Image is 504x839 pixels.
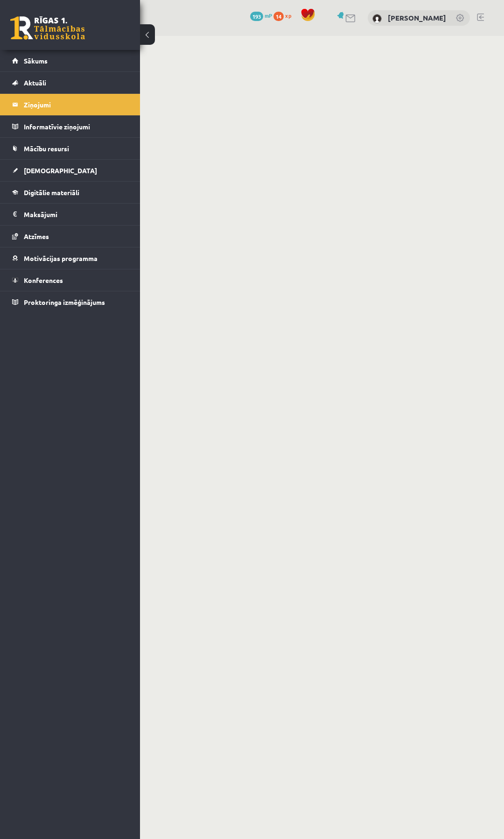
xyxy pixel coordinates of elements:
[24,276,63,284] span: Konferences
[12,138,128,159] a: Mācību resursi
[24,116,128,137] legend: Informatīvie ziņojumi
[24,298,105,306] span: Proktoringa izmēģinājums
[285,12,291,19] span: xp
[12,116,128,137] a: Informatīvie ziņojumi
[24,144,69,153] span: Mācību resursi
[24,188,79,197] span: Digitālie materiāli
[12,226,128,247] a: Atzīmes
[24,204,128,225] legend: Maksājumi
[265,12,272,19] span: mP
[12,72,128,93] a: Aktuāli
[12,160,128,181] a: [DEMOGRAPHIC_DATA]
[12,269,128,291] a: Konferences
[12,94,128,115] a: Ziņojumi
[24,78,46,87] span: Aktuāli
[250,12,263,21] span: 193
[12,182,128,203] a: Digitālie materiāli
[12,204,128,225] a: Maksājumi
[24,166,97,175] span: [DEMOGRAPHIC_DATA]
[24,56,48,65] span: Sākums
[24,232,49,240] span: Atzīmes
[388,13,446,22] a: [PERSON_NAME]
[273,12,296,19] a: 14 xp
[10,16,85,40] a: Rīgas 1. Tālmācības vidusskola
[372,14,382,23] img: Ņikita Ņemiro
[24,254,98,262] span: Motivācijas programma
[12,247,128,269] a: Motivācijas programma
[24,94,128,115] legend: Ziņojumi
[12,291,128,313] a: Proktoringa izmēģinājums
[250,12,272,19] a: 193 mP
[273,12,284,21] span: 14
[12,50,128,71] a: Sākums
